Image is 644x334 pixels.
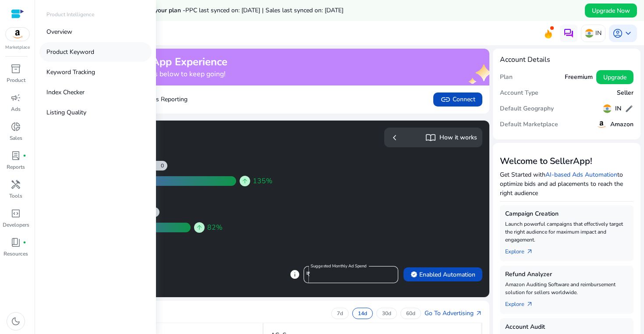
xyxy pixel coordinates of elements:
[440,94,451,105] span: link
[500,56,634,64] h4: Account Details
[5,44,30,51] p: Marketplace
[617,89,633,97] h5: Seller
[475,310,482,317] span: arrow_outward
[505,271,629,278] h5: Refund Analyzer
[403,267,482,281] button: verifiedEnabled Automation
[603,104,612,113] img: in.svg
[526,301,533,308] span: arrow_outward
[440,94,475,105] span: Connect
[389,132,400,143] span: chevron_left
[505,323,629,331] h5: Account Audit
[11,208,21,219] span: code_blocks
[425,309,482,318] a: Go To Advertisingarrow_outward
[11,179,21,190] span: handyman
[410,270,475,279] span: Enabled Automation
[425,132,436,143] span: import_contacts
[505,220,629,244] p: Launch powerful campaigns that effectively target the right audience for maximum impact and engag...
[9,192,22,200] p: Tools
[623,28,633,39] span: keyboard_arrow_down
[7,163,25,171] p: Reports
[382,310,391,317] p: 30d
[625,104,633,113] span: edit
[4,250,28,258] p: Resources
[526,248,533,255] span: arrow_outward
[185,6,343,14] span: PPC last synced on: [DATE] | Sales last synced on: [DATE]
[3,221,29,229] p: Developers
[439,134,477,142] h5: How it works
[592,6,630,15] span: Upgrade Now
[337,310,343,317] p: 7d
[433,92,482,107] button: linkConnect
[505,244,540,256] a: Explorearrow_outward
[11,237,21,248] span: book_4
[207,222,223,233] span: 82%
[241,178,248,185] span: arrow_upward
[410,271,418,278] span: verified
[585,29,594,38] img: in.svg
[612,28,623,39] span: account_circle
[46,108,86,117] p: Listing Quality
[23,154,26,157] span: fiber_manual_record
[500,105,554,113] h5: Default Geography
[406,310,415,317] p: 60d
[253,176,272,186] span: 135%
[46,11,94,18] p: Product Intelligence
[6,28,29,41] img: amazon.svg
[603,73,626,82] span: Upgrade
[11,92,21,103] span: campaign
[595,25,602,41] p: IN
[610,121,633,128] h5: Amazon
[10,134,22,142] p: Sales
[500,89,538,97] h5: Account Type
[596,70,633,84] button: Upgrade
[46,47,94,57] p: Product Keyword
[11,150,21,161] span: lab_profile
[615,105,621,113] h5: IN
[161,162,167,169] div: 0
[358,310,367,317] p: 14d
[311,263,367,269] mat-label: Suggested Monthly Ad Spend
[565,74,593,81] h5: Freemium
[500,156,634,167] h3: Welcome to SellerApp!
[58,7,343,14] h5: Data syncs run less frequently on your plan -
[23,241,26,244] span: fiber_manual_record
[46,68,95,77] p: Keyword Tracking
[585,4,637,18] button: Upgrade Now
[46,27,72,36] p: Overview
[153,209,159,216] div: 0
[545,171,617,179] a: AI-based Ads Automation
[596,119,607,130] img: amazon.svg
[11,64,21,74] span: inventory_2
[11,105,21,113] p: Ads
[505,296,540,309] a: Explorearrow_outward
[11,316,21,327] span: dark_mode
[290,269,300,280] span: info
[505,210,629,218] h5: Campaign Creation
[196,224,203,231] span: arrow_upward
[505,281,629,296] p: Amazon Auditing Software and reimbursement solution for sellers worldwide.
[500,74,513,81] h5: Plan
[500,170,634,198] p: Get Started with to optimize bids and ad placements to reach the right audience
[11,121,21,132] span: donut_small
[7,76,25,84] p: Product
[46,88,85,97] p: Index Checker
[306,270,310,278] span: ₹
[500,121,558,128] h5: Default Marketplace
